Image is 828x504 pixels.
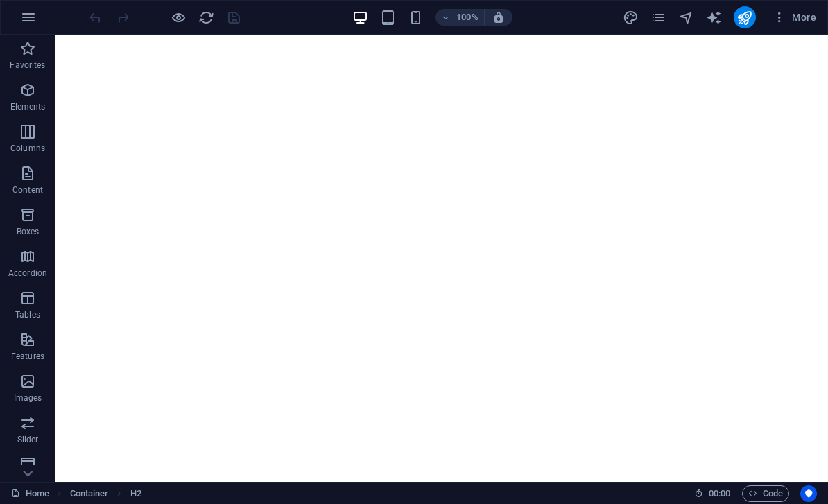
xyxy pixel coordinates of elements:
[10,101,46,112] p: Elements
[706,10,722,26] i: AI Writer
[14,392,42,403] p: Images
[694,485,731,502] h6: Session time
[773,10,816,24] span: More
[706,9,723,26] button: text_generator
[734,6,756,28] button: publish
[767,6,822,28] button: More
[8,268,47,279] p: Accordion
[10,143,45,154] p: Columns
[12,184,43,195] p: Content
[650,9,667,26] button: pages
[10,60,45,71] p: Favorites
[198,10,214,26] i: Reload page
[650,10,666,26] i: Pages (Ctrl+Alt+S)
[435,9,485,26] button: 100%
[718,488,721,498] span: :
[678,10,694,26] i: Navigator
[736,10,752,26] i: Publish
[11,485,49,502] a: Click to cancel selection. Double-click to open Pages
[198,9,214,26] button: reload
[742,485,789,502] button: Code
[15,309,40,320] p: Tables
[709,485,730,502] span: 00 00
[70,485,141,502] nav: breadcrumb
[130,485,141,502] span: Click to select. Double-click to edit
[17,226,40,237] p: Boxes
[17,434,39,445] p: Slider
[11,351,44,362] p: Features
[623,10,639,26] i: Design (Ctrl+Alt+Y)
[623,9,639,26] button: design
[492,11,505,24] i: On resize automatically adjust zoom level to fit chosen device.
[170,9,187,26] button: Click here to leave preview mode and continue editing
[800,485,817,502] button: Usercentrics
[748,485,783,502] span: Code
[678,9,695,26] button: navigator
[70,485,109,502] span: Click to select. Double-click to edit
[456,9,478,26] h6: 100%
